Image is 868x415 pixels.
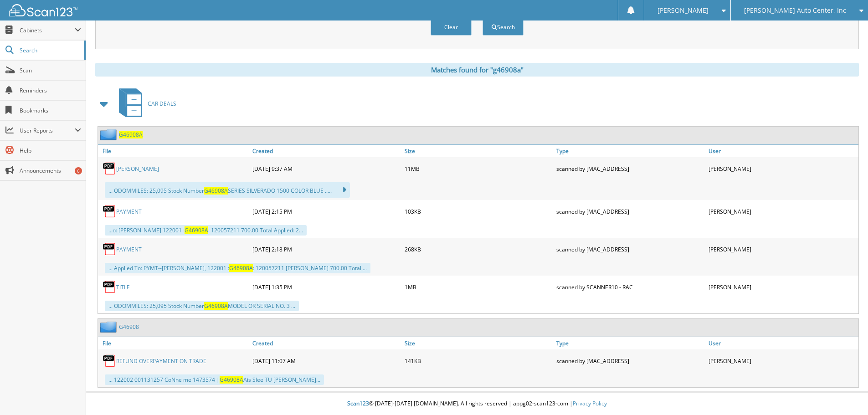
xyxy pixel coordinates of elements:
[105,225,307,236] div: ...o: [PERSON_NAME] 122001 : : 120057211 700.00 Total Applied: 2...
[103,242,116,256] img: PDF.png
[98,337,250,349] a: File
[250,278,402,296] div: [DATE] 1:35 PM
[116,246,142,253] a: PAYMENT
[250,352,402,370] div: [DATE] 11:07 AM
[95,63,859,77] div: Matches found for "g46908a"
[100,129,119,140] img: folder2.png
[119,323,139,331] a: G46908
[706,352,858,370] div: [PERSON_NAME]
[402,159,555,178] div: 11MB
[554,352,706,370] div: scanned by [MAC_ADDRESS]
[402,278,555,296] div: 1MB
[402,145,555,157] a: Size
[706,159,858,178] div: [PERSON_NAME]
[116,357,206,365] a: REFUND OVERPAYMENT ON TRADE
[204,187,228,195] span: G46908A
[86,393,868,415] div: © [DATE]-[DATE] [DOMAIN_NAME]. All rights reserved | appg02-scan123-com |
[554,145,706,157] a: Type
[103,205,116,218] img: PDF.png
[98,145,250,157] a: File
[402,337,555,349] a: Size
[573,400,607,407] a: Privacy Policy
[431,19,472,36] button: Clear
[75,167,82,174] div: 6
[554,278,706,296] div: scanned by SCANNER10 - RAC
[116,165,159,173] a: [PERSON_NAME]
[105,301,299,311] div: ... ODOMMILES: 25,095 Stock Number MODEL OR SERIAL NO. 3 ...
[250,337,402,349] a: Created
[20,147,81,154] span: Help
[347,400,369,407] span: Scan123
[220,376,243,384] span: G46908A
[113,86,176,122] a: CAR DEALS
[20,26,75,34] span: Cabinets
[20,107,81,114] span: Bookmarks
[554,159,706,178] div: scanned by [MAC_ADDRESS]
[119,131,143,138] a: G46908A
[706,145,858,157] a: User
[20,87,81,94] span: Reminders
[204,302,228,310] span: G46908A
[483,19,524,36] button: Search
[744,8,846,13] span: [PERSON_NAME] Auto Center, Inc
[20,67,81,74] span: Scan
[103,162,116,175] img: PDF.png
[105,374,324,385] div: ... 122002 001131257 CoNne me 1473574 | Ais Slee TU [PERSON_NAME]...
[706,337,858,349] a: User
[250,159,402,178] div: [DATE] 9:37 AM
[185,226,208,234] span: G46908A
[402,352,555,370] div: 141KB
[554,202,706,220] div: scanned by [MAC_ADDRESS]
[20,167,81,174] span: Announcements
[250,145,402,157] a: Created
[20,46,80,54] span: Search
[105,182,350,198] div: ... ODOMMILES: 25,095 Stock Number SERIES SILVERADO 1500 COLOR BLUE .....
[554,240,706,258] div: scanned by [MAC_ADDRESS]
[706,278,858,296] div: [PERSON_NAME]
[706,202,858,220] div: [PERSON_NAME]
[402,240,555,258] div: 268KB
[103,354,116,368] img: PDF.png
[250,240,402,258] div: [DATE] 2:18 PM
[105,263,370,273] div: ... Applied To: PYMT--[PERSON_NAME], 122001 : : 120057211 [PERSON_NAME] 700.00 Total ...
[116,208,142,215] a: PAYMENT
[706,240,858,258] div: [PERSON_NAME]
[250,202,402,220] div: [DATE] 2:15 PM
[103,280,116,294] img: PDF.png
[20,127,75,134] span: User Reports
[148,100,176,108] span: CAR DEALS
[9,4,77,16] img: scan123-logo-white.svg
[402,202,555,220] div: 103KB
[554,337,706,349] a: Type
[116,283,130,291] a: TITLE
[229,264,253,272] span: G46908A
[657,8,709,13] span: [PERSON_NAME]
[100,321,119,333] img: folder2.png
